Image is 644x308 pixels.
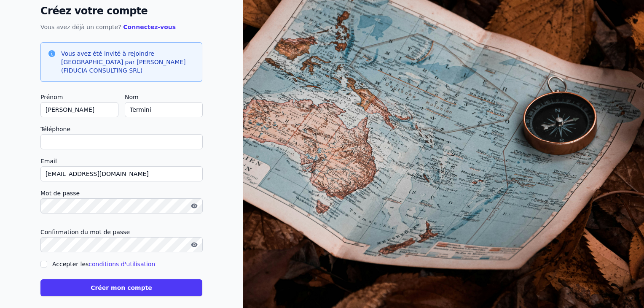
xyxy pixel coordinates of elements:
[40,279,202,296] button: Créer mon compte
[40,227,202,237] label: Confirmation du mot de passe
[40,92,118,102] label: Prénom
[40,188,202,198] label: Mot de passe
[40,124,202,134] label: Téléphone
[125,92,202,102] label: Nom
[61,49,195,75] h3: Vous avez été invité à rejoindre [GEOGRAPHIC_DATA] par [PERSON_NAME] (FIDUCIA CONSULTING SRL)
[89,261,155,267] a: conditions d'utilisation
[52,261,155,267] label: Accepter les
[40,22,202,32] p: Vous avez déjà un compte?
[40,156,202,166] label: Email
[123,24,176,30] a: Connectez-vous
[40,3,202,19] h2: Créez votre compte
